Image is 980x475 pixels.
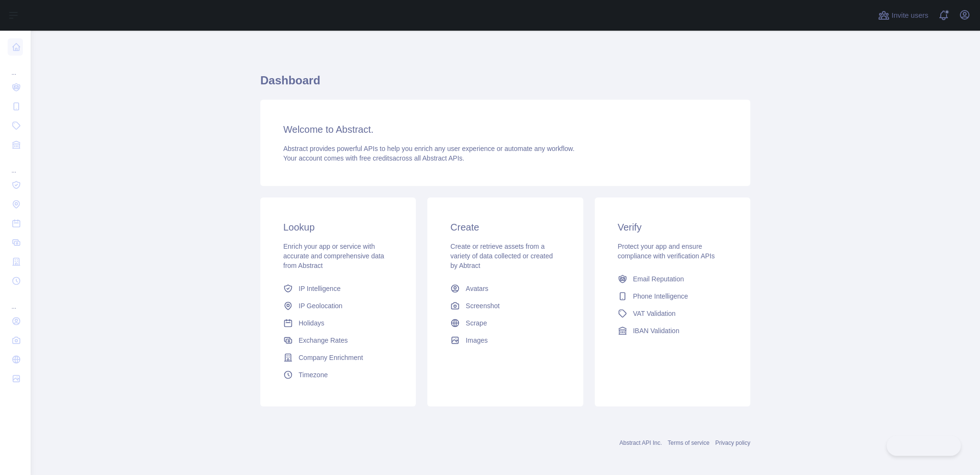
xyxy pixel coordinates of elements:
[283,220,393,234] h3: Lookup
[279,297,397,314] a: IP Geolocation
[633,274,684,284] span: Email Reputation
[446,332,564,349] a: Images
[887,436,961,456] iframe: Toggle Customer Support
[614,270,731,288] a: Email Reputation
[715,440,750,446] a: Privacy policy
[8,291,23,311] div: ...
[8,155,23,174] div: ...
[446,280,564,297] a: Avatars
[279,366,397,383] a: Timezone
[618,243,715,260] span: Protect your app and ensure compliance with verification APIs
[450,220,560,234] h3: Create
[283,243,384,269] span: Enrich your app or service with accurate and comprehensive data from Abstract
[283,145,575,152] span: Abstract provides powerful APIs to help you enrich any user experience or automate any workflow.
[618,220,727,234] h3: Verify
[466,301,500,311] span: Screenshot
[876,8,930,23] button: Invite users
[8,58,23,77] div: ...
[620,440,662,446] a: Abstract API Inc.
[466,318,487,328] span: Scrape
[633,326,679,336] span: IBAN Validation
[299,353,363,362] span: Company Enrichment
[614,322,731,339] a: IBAN Validation
[668,440,709,446] a: Terms of service
[279,314,397,332] a: Holidays
[299,370,328,380] span: Timezone
[279,332,397,349] a: Exchange Rates
[283,154,464,162] span: Your account comes with across all Abstract APIs.
[279,349,397,366] a: Company Enrichment
[633,309,676,318] span: VAT Validation
[299,301,343,311] span: IP Geolocation
[260,73,750,96] h1: Dashboard
[614,305,731,322] a: VAT Validation
[279,280,397,297] a: IP Intelligence
[446,314,564,332] a: Scrape
[359,154,392,162] span: free credits
[283,123,727,136] h3: Welcome to Abstract.
[614,288,731,305] a: Phone Intelligence
[299,336,348,345] span: Exchange Rates
[466,284,488,293] span: Avatars
[446,297,564,314] a: Screenshot
[450,243,553,269] span: Create or retrieve assets from a variety of data collected or created by Abtract
[299,284,341,293] span: IP Intelligence
[891,10,928,21] span: Invite users
[633,291,688,301] span: Phone Intelligence
[466,336,488,345] span: Images
[299,318,324,328] span: Holidays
